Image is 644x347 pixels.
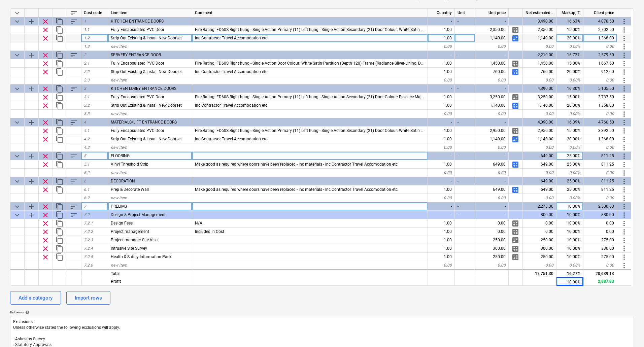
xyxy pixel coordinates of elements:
[84,36,90,40] span: 1.2
[13,51,21,59] span: Collapse category
[511,102,519,110] span: Manage detailed breakdown for the row
[27,18,35,26] span: Add sub category to row
[556,34,583,42] div: 20.00%
[475,194,509,202] div: 0.00
[620,194,628,202] span: More actions
[583,101,617,110] div: 1,368.00
[523,84,556,93] div: 4,390.00
[523,194,556,202] div: 0.00
[455,202,475,211] div: -
[41,85,49,93] span: Remove row
[56,186,64,194] span: Duplicate row
[70,85,78,93] span: Sort rows within category
[620,203,628,211] span: More actions
[583,152,617,160] div: 811.25
[428,194,455,202] div: 0.00
[475,93,509,101] div: 3,250.00
[428,17,455,26] div: -
[523,244,556,253] div: 300.00
[556,59,583,68] div: 15.00%
[523,101,556,110] div: 1,140.00
[41,34,49,42] span: Remove row
[41,253,49,261] span: Remove row
[583,228,617,236] div: 0.00
[556,160,583,169] div: 25.00%
[556,152,583,160] div: 25.00%
[41,161,49,169] span: Remove row
[620,228,628,236] span: More actions
[84,44,90,49] span: 1.3
[556,219,583,228] div: 10.00%
[583,110,617,118] div: 0.00
[475,169,509,177] div: 0.00
[556,26,583,34] div: 15.00%
[556,127,583,135] div: 15.00%
[56,228,64,236] span: Duplicate row
[556,84,583,93] div: 16.30%
[475,101,509,110] div: 1,140.00
[41,203,49,211] span: Remove row
[455,51,475,59] div: -
[475,84,509,93] div: -
[56,177,64,185] span: Duplicate category
[620,76,628,84] span: More actions
[27,177,35,185] span: Add sub category to row
[56,161,64,169] span: Duplicate row
[583,76,617,84] div: 0.00
[511,219,519,228] span: Manage detailed breakdown for the row
[511,60,519,68] span: Manage detailed breakdown for the row
[511,161,519,169] span: Manage detailed breakdown for the row
[475,68,509,76] div: 760.00
[475,219,509,228] div: 0.00
[455,177,475,185] div: -
[84,27,90,32] span: 1.1
[56,68,64,76] span: Duplicate row
[511,93,519,101] span: Manage detailed breakdown for the row
[620,110,628,118] span: More actions
[428,26,455,34] div: 1.00
[523,185,556,194] div: 649.00
[428,253,455,261] div: 1.00
[56,211,64,219] span: Duplicate category
[620,211,628,219] span: More actions
[475,160,509,169] div: 649.00
[475,211,509,219] div: -
[583,17,617,26] div: 4,070.50
[41,26,49,34] span: Remove row
[556,169,583,177] div: 0.00%
[428,236,455,244] div: 1.00
[428,261,455,270] div: 0.00
[511,68,519,76] span: Manage detailed breakdown for the row
[583,135,617,143] div: 1,368.00
[523,110,556,118] div: 0.00
[620,34,628,42] span: More actions
[56,18,64,26] span: Duplicate category
[511,245,519,253] span: Manage detailed breakdown for the row
[41,228,49,236] span: Remove row
[56,236,64,244] span: Duplicate row
[620,161,628,169] span: More actions
[583,51,617,59] div: 2,579.50
[620,127,628,135] span: More actions
[620,85,628,93] span: More actions
[620,118,628,127] span: More actions
[13,203,21,211] span: Collapse category
[192,9,428,17] div: Comment
[111,36,182,40] span: Strip Out Existing & Install New Doorset
[475,236,509,244] div: 250.00
[556,194,583,202] div: 0.00%
[428,169,455,177] div: 0.00
[620,43,628,51] span: More actions
[56,219,64,228] span: Duplicate row
[583,236,617,244] div: 275.00
[620,18,628,26] span: More actions
[556,68,583,76] div: 20.00%
[475,34,509,42] div: 1,140.00
[27,118,35,127] span: Add sub category to row
[455,118,475,127] div: -
[511,34,519,42] span: Manage detailed breakdown for the row
[41,219,49,228] span: Remove row
[27,211,35,219] span: Add sub category to row
[583,277,617,285] div: 2,887.83
[428,93,455,101] div: 1.00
